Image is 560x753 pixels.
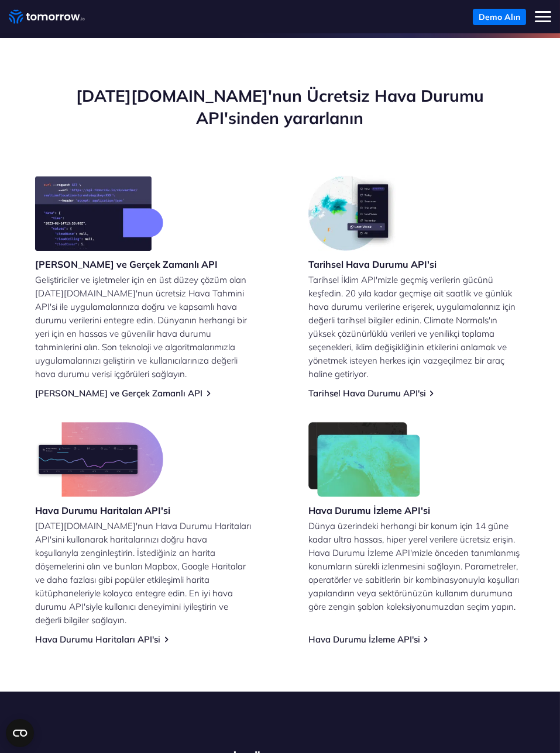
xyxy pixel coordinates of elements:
a: Hava Durumu Haritaları API'si [35,634,160,645]
font: [PERSON_NAME] ve Gerçek Zamanlı API [35,258,218,270]
a: Tarihsel Hava Durumu API'si [308,388,426,399]
font: Dünya üzerindeki herhangi bir konum için 14 güne kadar ultra hassas, hiper yerel verilere ücretsi... [308,520,520,612]
a: Ana bağlantı [9,8,85,26]
button: Mobil menüyü aç/kapat [535,9,551,25]
font: Tarihsel Hava Durumu API'si [308,258,437,270]
font: [DATE][DOMAIN_NAME]'nun Ücretsiz Hava Durumu API'sinden yararlanın [76,85,484,128]
font: [DATE][DOMAIN_NAME]'nun Hava Durumu Haritaları API'sini kullanarak haritalarınızı doğru hava koşu... [35,520,251,626]
button: CMP widget'ını açın [6,719,34,747]
a: [PERSON_NAME] ve Gerçek Zamanlı API [35,388,202,399]
font: Geliştiriciler ve işletmeler için en üst düzey çözüm olan [DATE][DOMAIN_NAME]'nun ücretsiz Hava T... [35,274,247,379]
a: Hava Durumu İzleme API'si [308,634,420,645]
font: Demo Alın [479,12,520,22]
font: Hava Durumu Haritaları API'si [35,505,170,516]
a: Demo Alın [473,9,526,25]
font: Tarihsel İklim API'mizle geçmiş verilerin gücünü keşfedin. 20 yıla kadar geçmişe ait saatlik ve g... [308,274,516,379]
font: Hava Durumu İzleme API'si [308,505,430,516]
